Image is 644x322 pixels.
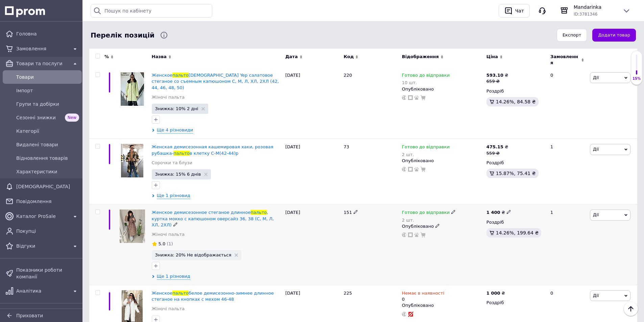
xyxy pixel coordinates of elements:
span: 14.26%, 84.58 ₴ [496,99,536,104]
div: Опубліковано [402,86,483,92]
b: 593.10 [486,73,503,78]
span: Женская демисезонная кашемировая хаки, розовая рубашка- [152,144,273,155]
img: Женское демисезонное стеганое длинное пальто, куртка мокко с капюшоном оверсайз 36, 38 (С, М, Л, ... [120,209,145,243]
span: Групи та добірки [16,101,79,107]
span: (1) [167,241,173,246]
span: [DEMOGRAPHIC_DATA] Yep салатовое стеганое со съемным капюшоном С, М, Л, ХЛ, 2ХЛ (42, 44, 46, 48, 50) [152,73,279,90]
span: Знижка: 20% Не відображається [155,253,232,257]
span: Готово до відправки [402,73,450,80]
div: Роздріб [486,300,545,306]
span: пальто [173,151,190,156]
span: пальто [172,73,189,78]
div: Роздріб [486,219,545,225]
span: Ще 1 різновид [157,193,190,199]
b: 475.15 [486,144,503,149]
span: Дії [593,212,599,217]
span: Готово до відправки [402,144,450,151]
span: Повідомлення [16,198,79,205]
span: Ціна [486,54,498,60]
div: [DATE] [284,139,342,204]
a: Жіночі пальта [152,231,185,238]
div: 2 шт. [402,218,456,223]
span: Назва [152,54,167,60]
span: Код [343,54,354,60]
a: Жіночі пальта [152,94,185,100]
div: 559 ₴ [486,150,508,156]
div: ₴ [486,209,511,216]
img: Женская демисезонная кашемировая хаки, розовая рубашка-пальто в клетку С-М(42-44)р [121,144,143,177]
span: 225 [343,291,352,296]
b: 1 000 [486,291,500,296]
div: 15% [631,76,642,81]
span: 220 [343,73,352,78]
span: Приховати [16,313,43,318]
span: Женское демисезонное стеганое длинное [152,210,251,215]
div: 2 шт. [402,152,450,157]
div: ₴ [486,72,508,78]
span: Відгуки [16,243,68,249]
div: [DATE] [284,67,342,139]
div: 10 шт. [402,80,450,85]
span: Покупці [16,228,79,234]
span: Товари [16,74,79,80]
button: Чат [499,4,530,18]
span: Женское [152,291,172,296]
div: 0 [546,67,588,139]
button: Наверх [624,302,638,316]
div: Опубліковано [402,302,483,308]
span: Дії [593,75,599,80]
span: % [104,54,109,60]
span: белое демисезонно-зимнее длинное стеганое на кнопках с мехом 46-48 [152,291,274,302]
div: ₴ [486,144,508,150]
span: Дії [593,147,599,152]
span: ID: 3781346 [574,12,597,17]
div: Чат [514,6,525,16]
span: 15.87%, 75.41 ₴ [496,171,536,176]
div: 1 [546,204,588,285]
div: [DATE] [284,204,342,285]
span: Женское [152,73,172,78]
a: Жіночі пальта [152,306,185,312]
span: Ще 1 різновид [157,273,190,280]
a: Женскоепальтобелое демисезонно-зимнее длинное стеганое на кнопках с мехом 46-48 [152,291,274,302]
span: Перелік позицій [91,30,154,40]
a: Сорочки та блузи [152,160,192,166]
span: Аналітика [16,288,68,294]
span: 5.0 [159,241,166,246]
span: 73 [343,144,349,149]
div: Опубліковано [402,223,483,229]
button: Експорт [557,29,587,42]
button: Додати товар [592,29,636,42]
span: Головна [16,30,79,37]
div: Роздріб [486,160,545,166]
span: 14.26%, 199.64 ₴ [496,230,539,236]
span: Видалені товари [16,141,79,148]
span: Категорії [16,128,79,134]
span: Відновлення товарів [16,155,79,162]
a: Женскоепальто[DEMOGRAPHIC_DATA] Yep салатовое стеганое со съемным капюшоном С, М, Л, ХЛ, 2ХЛ (42,... [152,73,279,90]
span: пальто [172,291,189,296]
span: Замовлення [550,54,579,66]
div: 0 [402,290,444,302]
input: Пошук по кабінету [91,4,212,18]
span: Дії [593,293,599,298]
span: [DEMOGRAPHIC_DATA] [16,183,79,190]
img: Женское пальто Lady Yep салатовое стеганое со съемным капюшоном С, М, Л, ХЛ, 2ХЛ (42, 44, 46, 48,... [121,72,144,106]
span: Відображення [402,54,439,60]
span: Готово до відправки [402,210,450,217]
a: Женское демисезонное стеганое длинноепальто, куртка мокко с капюшоном оверсайз 36, 38 (С, М, Л, Х... [152,210,274,227]
span: Показники роботи компанії [16,267,79,280]
span: Імпорт [16,87,79,94]
span: Ще 4 різновиди [157,127,193,133]
span: Немає в наявності [402,291,444,298]
div: 659 ₴ [486,78,508,84]
span: 151 [343,210,352,215]
div: 1 [546,139,588,204]
span: , куртка мокко с капюшоном оверсайз 36, 38 (С, М, Л, ХЛ, 2ХЛ) [152,210,274,227]
div: Роздріб [486,88,545,94]
span: пальто [251,210,267,215]
span: Mandarinka [574,4,617,10]
span: в клетку С-М(42-44)р [190,151,238,156]
span: Замовлення [16,45,68,52]
div: ₴ [486,290,505,296]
